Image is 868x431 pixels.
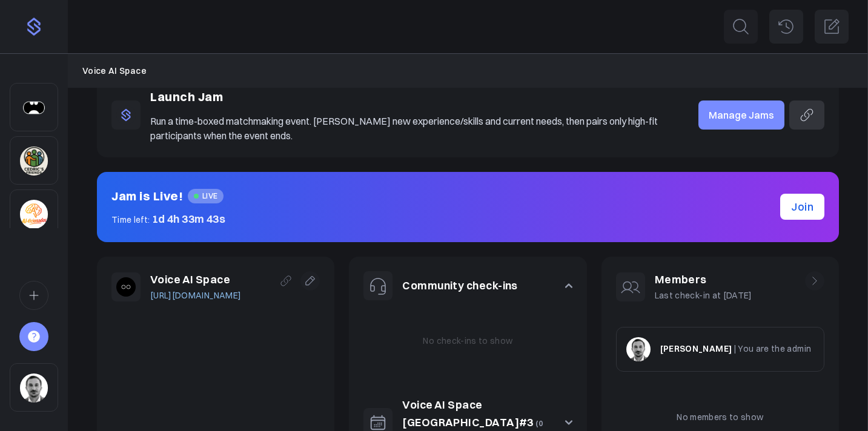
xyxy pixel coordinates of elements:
[655,289,752,302] p: Last check-in at [DATE]
[150,87,674,107] p: Launch Jam
[20,146,48,176] img: 3pj2efuqyeig3cua8agrd6atck9r
[82,64,853,77] nav: Breadcrumb
[152,212,226,226] span: 1d 4h 33m 43s
[402,278,518,292] a: Community check-ins
[111,214,150,225] span: Time left:
[82,64,147,77] a: Voice AI Space
[20,373,48,403] img: 28af0a1e3d4f40531edab4c731fc1aa6b0a27966.jpg
[111,186,183,206] h2: Jam is Live!
[150,289,241,302] a: [URL][DOMAIN_NAME]
[150,114,674,143] p: Run a time-boxed matchmaking event. [PERSON_NAME] new experience/skills and current needs, then p...
[655,271,752,289] h1: Members
[150,271,241,289] h1: Voice AI Space
[24,17,44,36] img: purple-logo-18f04229334c5639164ff563510a1dba46e1211543e89c7069427642f6c28bac.png
[349,257,586,315] button: Community check-ins
[188,189,224,203] span: LIVE
[734,343,812,354] span: | You are the admin
[20,200,48,229] img: 2jp1kfh9ib76c04m8niqu4f45e0u
[780,194,824,220] a: Join
[423,334,512,347] p: No check-ins to show
[402,398,534,429] a: Voice AI Space [GEOGRAPHIC_DATA]#3
[116,277,136,297] img: 9mhdfgk8p09k1q6k3czsv07kq9ew
[660,343,732,354] span: [PERSON_NAME]
[677,412,763,423] span: No members to show
[20,93,48,122] img: h43bkvsr5et7tm34izh0kwce423c
[626,337,651,361] img: 28af0a1e3d4f40531edab4c731fc1aa6b0a27966.jpg
[698,100,784,130] a: Manage Jams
